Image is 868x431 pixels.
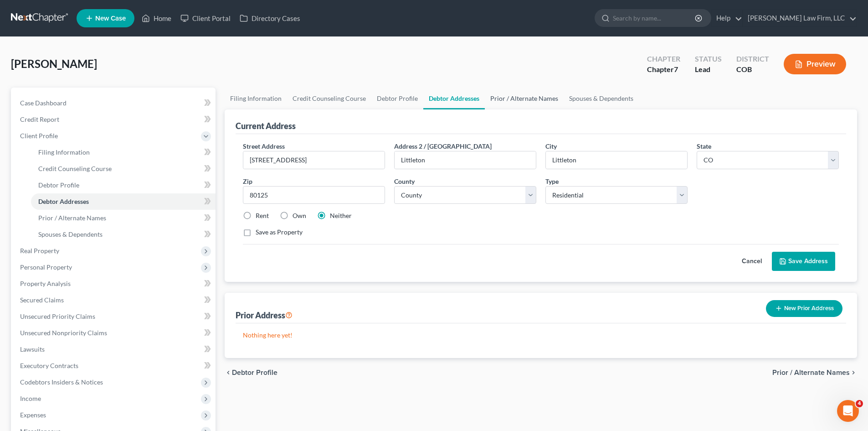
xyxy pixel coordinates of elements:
span: State [697,142,711,150]
div: Chapter [647,64,680,75]
span: Real Property [20,247,59,254]
a: Debtor Profile [31,177,216,193]
a: Lawsuits [13,341,216,358]
span: Unsecured Nonpriority Claims [20,329,107,337]
span: County [394,177,415,185]
a: Debtor Addresses [31,193,216,210]
span: Debtor Addresses [38,197,89,205]
a: Prior / Alternate Names [485,88,564,109]
div: District [736,54,769,64]
button: Save Address [772,252,835,271]
a: Case Dashboard [13,95,216,111]
button: chevron_left Debtor Profile [225,369,277,376]
div: Prior Address [236,310,293,321]
a: Debtor Addresses [423,88,485,109]
span: Debtor Profile [232,369,277,376]
a: Directory Cases [235,10,305,26]
a: Debtor Profile [371,88,423,109]
span: Prior / Alternate Names [772,369,850,376]
span: Client Profile [20,132,58,140]
a: Help [712,10,742,26]
label: Save as Property [256,228,303,237]
span: Street Address [243,142,285,150]
span: Spouses & Dependents [38,230,103,238]
button: Prior / Alternate Names chevron_right [772,369,857,376]
div: Status [695,54,722,64]
span: Credit Report [20,115,59,123]
label: Neither [330,211,352,220]
label: Rent [256,211,269,220]
i: chevron_left [225,369,232,376]
a: Spouses & Dependents [31,226,216,243]
button: Cancel [732,252,772,270]
span: Unsecured Priority Claims [20,312,95,320]
a: Credit Counseling Course [287,88,371,109]
span: Personal Property [20,263,72,271]
p: Nothing here yet! [243,331,839,340]
a: Filing Information [31,144,216,161]
span: Debtor Profile [38,181,79,189]
a: Property Analysis [13,275,216,292]
span: Credit Counseling Course [38,165,112,172]
a: Spouses & Dependents [564,88,639,109]
a: [PERSON_NAME] Law Firm, LLC [743,10,857,26]
a: Secured Claims [13,292,216,308]
span: Lawsuits [20,345,45,353]
span: [PERSON_NAME] [11,57,97,70]
input: Enter street address [243,151,385,169]
div: Lead [695,64,722,75]
input: Search by name... [613,10,696,26]
div: COB [736,64,769,75]
iframe: Intercom live chat [837,400,859,422]
label: Own [293,211,306,220]
span: Prior / Alternate Names [38,214,106,222]
a: Prior / Alternate Names [31,210,216,226]
span: Filing Information [38,148,90,156]
span: Secured Claims [20,296,64,304]
div: Chapter [647,54,680,64]
a: Filing Information [225,88,287,109]
span: Zip [243,177,252,185]
label: Type [545,177,559,186]
a: Executory Contracts [13,358,216,374]
span: 4 [856,400,863,407]
label: Address 2 / [GEOGRAPHIC_DATA] [394,141,492,151]
a: Unsecured Priority Claims [13,308,216,325]
input: -- [395,151,536,169]
span: Expenses [20,411,46,419]
a: Home [137,10,176,26]
span: City [545,142,557,150]
span: New Case [95,15,126,22]
span: Executory Contracts [20,362,78,369]
span: Income [20,395,41,402]
input: XXXXX [243,186,385,204]
div: Current Address [236,120,296,131]
a: Credit Report [13,111,216,128]
input: Enter city... [546,151,687,169]
button: New Prior Address [766,300,842,317]
a: Client Portal [176,10,235,26]
a: Unsecured Nonpriority Claims [13,325,216,341]
i: chevron_right [850,369,857,376]
span: Property Analysis [20,280,71,287]
span: Codebtors Insiders & Notices [20,378,103,386]
span: Case Dashboard [20,99,67,107]
button: Preview [784,54,846,74]
span: 7 [674,65,678,73]
a: Credit Counseling Course [31,161,216,177]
